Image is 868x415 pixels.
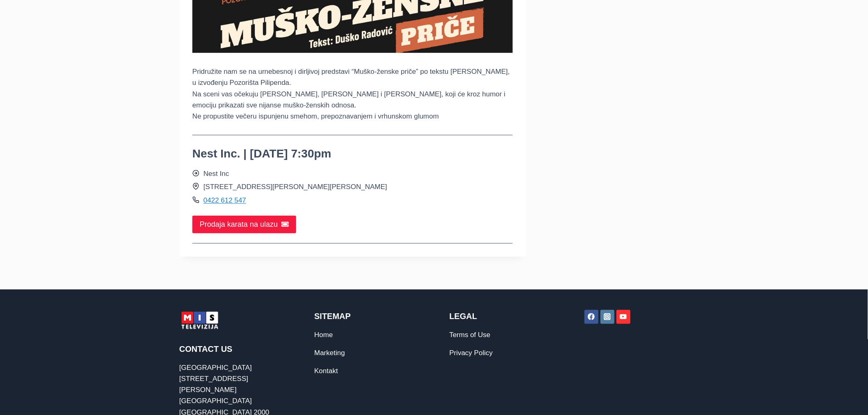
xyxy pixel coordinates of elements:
a: Kontakt [314,367,338,375]
a: YouTube [617,310,630,324]
h2: Nest Inc. | [DATE] 7:30pm [192,145,513,162]
span: Prodaja karata na ulazu [200,219,278,230]
span: [STREET_ADDRESS][PERSON_NAME][PERSON_NAME] [203,181,387,192]
h2: Legal [450,310,554,322]
a: Facebook [585,310,598,324]
h2: Sitemap [314,310,418,322]
a: Home [314,331,333,339]
span: Nest Inc [203,168,229,179]
a: 0422 612 547 [203,196,246,204]
a: Instagram [601,310,614,324]
a: Terms of Use [450,331,491,339]
h2: Contact Us [179,343,283,355]
p: Pridružite nam se na urnebesnoj i dirljivoj predstavi “Muško-ženske priče” po tekstu [PERSON_NAME... [192,66,513,122]
a: Marketing [314,349,345,357]
a: Privacy Policy [450,349,493,357]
